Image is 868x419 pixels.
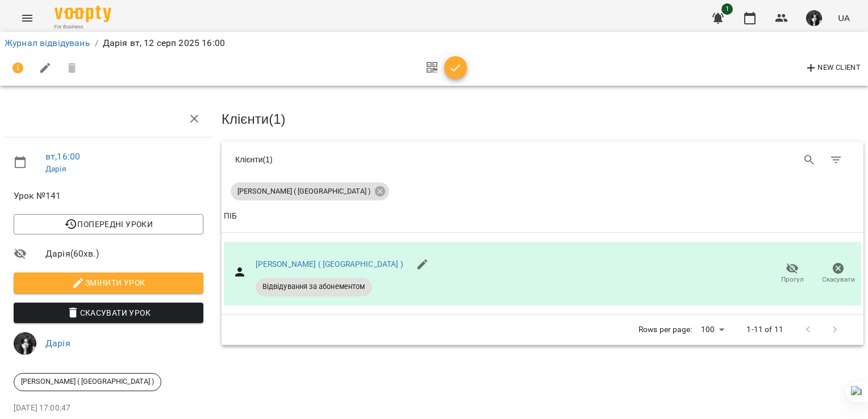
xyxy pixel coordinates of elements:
[14,273,203,293] button: Змінити урок
[224,209,237,223] div: ПІБ
[45,247,203,261] span: Дарія ( 60 хв. )
[781,275,804,284] span: Прогул
[103,36,225,50] p: Дарія вт, 12 серп 2025 16:00
[14,5,41,32] button: Menu
[696,321,728,338] div: 100
[815,258,861,290] button: Скасувати
[5,37,90,48] a: Журнал відвідувань
[45,338,70,349] a: Дарія
[95,36,98,50] li: /
[55,6,111,22] img: Voopty Logo
[23,306,194,320] span: Скасувати Урок
[721,3,733,15] span: 1
[256,259,403,269] a: [PERSON_NAME] ( [GEOGRAPHIC_DATA] )
[231,182,389,200] div: [PERSON_NAME] ( [GEOGRAPHIC_DATA] )
[14,189,203,203] span: Урок №141
[802,59,863,77] button: New Client
[222,141,863,178] div: Table Toolbar
[796,146,823,174] button: Search
[822,275,855,284] span: Скасувати
[5,36,863,50] nav: breadcrumb
[746,324,783,336] p: 1-11 of 11
[231,186,377,196] span: [PERSON_NAME] ( [GEOGRAPHIC_DATA] )
[222,112,863,127] h3: Клієнти ( 1 )
[804,61,861,75] span: New Client
[14,303,203,323] button: Скасувати Урок
[833,7,854,28] button: UA
[806,10,822,26] img: 44b315c2e714f1ab592a079ef2b679bb.jpg
[14,332,36,355] img: 44b315c2e714f1ab592a079ef2b679bb.jpg
[769,258,815,290] button: Прогул
[14,214,203,234] button: Попередні уроки
[14,373,161,391] div: [PERSON_NAME] ( [GEOGRAPHIC_DATA] )
[224,209,237,223] div: Sort
[823,146,850,174] button: Фільтр
[224,209,861,223] span: ПІБ
[23,217,194,231] span: Попередні уроки
[45,164,66,173] a: Дарія
[256,282,372,292] span: Відвідування за абонементом
[639,324,692,336] p: Rows per page:
[14,376,161,387] span: [PERSON_NAME] ( [GEOGRAPHIC_DATA] )
[235,154,534,165] div: Клієнти ( 1 )
[45,151,80,162] a: вт , 16:00
[838,12,850,24] span: UA
[23,276,194,290] span: Змінити урок
[14,403,203,414] p: [DATE] 17:00:47
[55,23,111,31] span: For Business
